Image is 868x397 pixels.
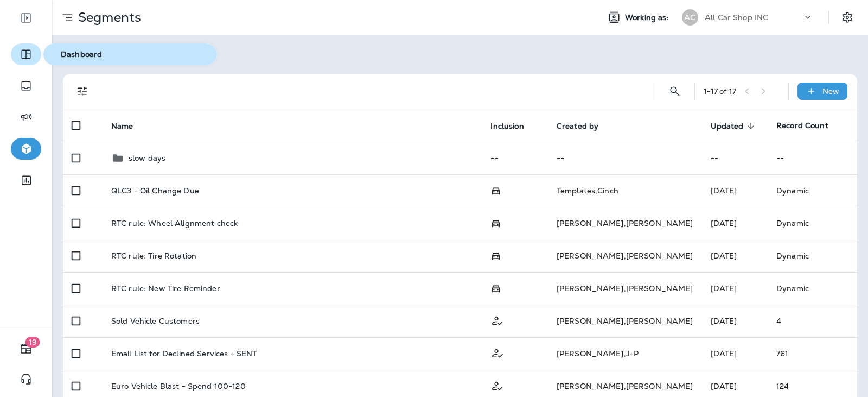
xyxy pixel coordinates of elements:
p: Segments [74,9,141,26]
p: Sold Vehicle Customers [111,317,200,325]
td: [DATE] [702,337,768,370]
td: Dynamic [768,272,857,305]
td: Dynamic [768,240,857,272]
p: New [822,87,839,96]
button: Search Segments [664,80,686,102]
span: Customer Only [490,315,505,325]
div: AC [682,9,698,26]
p: RTC rule: Tire Rotation [111,251,196,260]
td: [PERSON_NAME] , J-P [548,337,702,370]
td: [DATE] [702,207,768,240]
td: -- [482,142,547,174]
p: RTC rule: Wheel Alignment check [111,219,238,228]
button: Dashboard [43,43,217,65]
span: Record Count [776,121,828,130]
td: Templates , Cinch [548,174,702,207]
td: [DATE] [702,305,768,337]
td: [PERSON_NAME] , [PERSON_NAME] [548,272,702,305]
td: -- [548,142,702,174]
div: 1 - 17 of 17 [704,87,736,96]
span: Customer Only [490,380,505,390]
p: Euro Vehicle Blast - Spend 100-120 [111,382,246,390]
span: Working as: [625,13,671,22]
span: Possession [490,283,501,293]
span: Created by [557,122,598,131]
p: QLC3 - Oil Change Due [111,186,199,195]
p: All Car Shop INC [705,13,768,22]
button: Filters [72,80,93,102]
span: 19 [25,337,40,348]
button: Expand Sidebar [11,7,41,29]
span: Possession [490,218,501,228]
span: Updated [711,122,744,131]
span: Inclusion [490,122,524,131]
span: Possession [490,250,501,260]
td: [PERSON_NAME] , [PERSON_NAME] [548,240,702,272]
td: 4 [768,305,857,337]
td: 761 [768,337,857,370]
td: -- [768,142,857,174]
td: [DATE] [702,240,768,272]
p: Email List for Declined Services - SENT [111,349,257,358]
td: Dynamic [768,207,857,240]
button: Settings [838,8,857,27]
span: Name [111,122,133,131]
td: [PERSON_NAME] , [PERSON_NAME] [548,305,702,337]
td: [DATE] [702,272,768,305]
td: [DATE] [702,174,768,207]
p: RTC rule: New Tire Reminder [111,284,220,293]
span: Customer Only [490,348,505,357]
span: Dashboard [48,50,213,59]
td: [PERSON_NAME] , [PERSON_NAME] [548,207,702,240]
span: Possession [490,185,501,195]
td: -- [702,142,768,174]
p: slow days [129,154,165,162]
td: Dynamic [768,174,857,207]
